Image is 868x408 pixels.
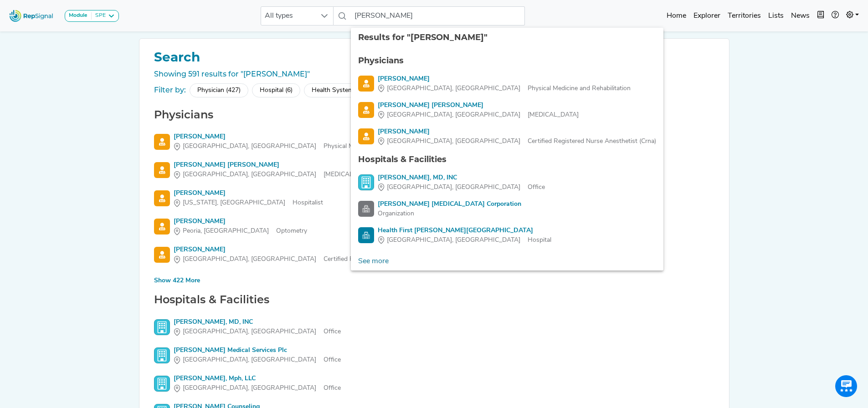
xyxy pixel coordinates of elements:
[174,355,341,365] div: Office
[174,226,307,236] div: Optometry
[154,347,170,363] img: Office Search Icon
[663,7,690,25] a: Home
[183,226,269,236] span: Peoria, [GEOGRAPHIC_DATA]
[154,245,714,264] a: [PERSON_NAME][GEOGRAPHIC_DATA], [GEOGRAPHIC_DATA]Certified Registered Nurse Anesthetist (Crna)
[174,198,323,208] div: Hospitalist
[252,83,300,97] div: Hospital (6)
[174,189,323,198] div: [PERSON_NAME]
[387,183,520,192] span: [GEOGRAPHIC_DATA], [GEOGRAPHIC_DATA]
[358,74,656,93] a: [PERSON_NAME][GEOGRAPHIC_DATA], [GEOGRAPHIC_DATA]Physical Medicine and Rehabilitation
[387,84,520,93] span: [GEOGRAPHIC_DATA], [GEOGRAPHIC_DATA]
[174,170,375,179] div: [MEDICAL_DATA]
[387,110,520,120] span: [GEOGRAPHIC_DATA], [GEOGRAPHIC_DATA]
[358,199,656,219] a: [PERSON_NAME] [MEDICAL_DATA] CorporationOrganization
[358,32,488,42] span: Results for "[PERSON_NAME]"
[358,127,656,146] a: [PERSON_NAME][GEOGRAPHIC_DATA], [GEOGRAPHIC_DATA]Certified Registered Nurse Anesthetist (Crna)
[358,173,656,192] a: [PERSON_NAME], MD, INC[GEOGRAPHIC_DATA], [GEOGRAPHIC_DATA]Office
[358,153,656,166] div: Hospitals & Facilities
[358,201,374,217] img: Facility Search Icon
[351,97,663,123] li: Holmes Troutman
[351,71,663,97] li: Holmes Marchman
[174,132,426,142] div: [PERSON_NAME]
[183,383,316,393] span: [GEOGRAPHIC_DATA], [GEOGRAPHIC_DATA]
[174,160,375,170] div: [PERSON_NAME] [PERSON_NAME]
[787,7,813,25] a: News
[154,317,714,337] a: [PERSON_NAME], MD, INC[GEOGRAPHIC_DATA], [GEOGRAPHIC_DATA]Office
[358,174,374,190] img: Office Search Icon
[154,160,714,179] a: [PERSON_NAME] [PERSON_NAME][GEOGRAPHIC_DATA], [GEOGRAPHIC_DATA][MEDICAL_DATA]
[92,12,106,20] div: SPE
[183,142,316,151] span: [GEOGRAPHIC_DATA], [GEOGRAPHIC_DATA]
[183,198,285,208] span: [US_STATE], [GEOGRAPHIC_DATA]
[174,255,452,264] div: Certified Registered Nurse Anesthetist (Crna)
[174,327,341,337] div: Office
[351,169,663,196] li: Alexander T Holmes, MD, INC
[154,376,170,392] img: Office Search Icon
[378,173,545,183] div: [PERSON_NAME], MD, INC
[154,217,714,236] a: [PERSON_NAME]Peoria, [GEOGRAPHIC_DATA]Optometry
[378,101,579,110] div: [PERSON_NAME] [PERSON_NAME]
[65,10,119,22] button: ModuleSPE
[154,247,170,263] img: Physician Search Icon
[174,346,341,355] div: [PERSON_NAME] Medical Services Plc
[154,346,714,365] a: [PERSON_NAME] Medical Services Plc[GEOGRAPHIC_DATA], [GEOGRAPHIC_DATA]Office
[174,142,426,151] div: Physical Medicine and Rehabilitation
[358,128,374,144] img: Physician Search Icon
[378,209,521,219] div: Organization
[351,196,663,222] li: Brandon M. Holmes Chiropractic Corporation
[378,226,551,235] div: Health First [PERSON_NAME][GEOGRAPHIC_DATA]
[351,252,396,270] a: See more
[765,7,787,25] a: Lists
[358,55,656,67] div: Physicians
[183,355,316,365] span: [GEOGRAPHIC_DATA], [GEOGRAPHIC_DATA]
[69,13,87,18] strong: Module
[190,83,248,97] div: Physician (427)
[351,123,663,150] li: Aaron Holmes
[304,83,370,97] div: Health System (0)
[358,227,374,243] img: Hospital Search Icon
[387,235,520,245] span: [GEOGRAPHIC_DATA], [GEOGRAPHIC_DATA]
[183,255,316,264] span: [GEOGRAPHIC_DATA], [GEOGRAPHIC_DATA]
[378,235,551,245] div: Hospital
[261,7,316,25] span: All types
[154,189,714,208] a: [PERSON_NAME][US_STATE], [GEOGRAPHIC_DATA]Hospitalist
[174,245,452,255] div: [PERSON_NAME]
[174,374,341,383] div: [PERSON_NAME], Mph, LLC
[154,134,170,150] img: Physician Search Icon
[351,6,525,25] input: Search a physician or facility
[154,162,170,178] img: Physician Search Icon
[154,319,170,335] img: Office Search Icon
[174,383,341,393] div: Office
[154,276,200,286] div: Show 422 More
[813,7,828,25] button: Intel Book
[154,132,714,151] a: [PERSON_NAME][GEOGRAPHIC_DATA], [GEOGRAPHIC_DATA]Physical Medicine and Rehabilitation
[183,327,316,337] span: [GEOGRAPHIC_DATA], [GEOGRAPHIC_DATA]
[351,222,663,249] li: Health First Holmes Regional Medical Center
[150,69,718,80] div: Showing 591 results for "[PERSON_NAME]"
[387,137,520,146] span: [GEOGRAPHIC_DATA], [GEOGRAPHIC_DATA]
[358,76,374,92] img: Physician Search Icon
[378,110,579,120] div: [MEDICAL_DATA]
[154,190,170,206] img: Physician Search Icon
[154,374,714,393] a: [PERSON_NAME], Mph, LLC[GEOGRAPHIC_DATA], [GEOGRAPHIC_DATA]Office
[154,85,186,96] div: Filter by:
[174,317,341,327] div: [PERSON_NAME], MD, INC
[378,183,545,192] div: Office
[378,199,521,209] div: [PERSON_NAME] [MEDICAL_DATA] Corporation
[150,108,718,122] h2: Physicians
[378,84,631,93] div: Physical Medicine and Rehabilitation
[150,50,718,65] h1: Search
[724,7,765,25] a: Territories
[378,74,631,84] div: [PERSON_NAME]
[174,217,307,226] div: [PERSON_NAME]
[150,293,718,306] h2: Hospitals & Facilities
[378,137,656,146] div: Certified Registered Nurse Anesthetist (Crna)
[690,7,724,25] a: Explorer
[154,219,170,235] img: Physician Search Icon
[358,226,656,245] a: Health First [PERSON_NAME][GEOGRAPHIC_DATA][GEOGRAPHIC_DATA], [GEOGRAPHIC_DATA]Hospital
[378,127,656,137] div: [PERSON_NAME]
[358,101,656,120] a: [PERSON_NAME] [PERSON_NAME][GEOGRAPHIC_DATA], [GEOGRAPHIC_DATA][MEDICAL_DATA]
[358,102,374,118] img: Physician Search Icon
[183,170,316,179] span: [GEOGRAPHIC_DATA], [GEOGRAPHIC_DATA]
